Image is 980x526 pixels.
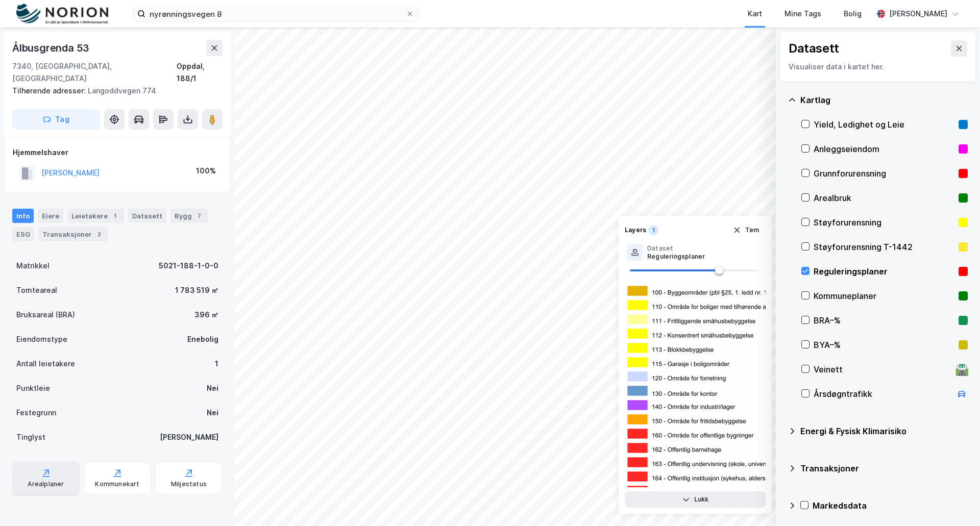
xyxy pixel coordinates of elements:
div: Nei [207,407,218,419]
div: Nei [207,382,218,394]
img: norion-logo.80e7a08dc31c2e691866.png [16,4,108,24]
div: Bruksareal (BRA) [16,309,75,321]
div: Leietakere [67,209,124,223]
div: 7340, [GEOGRAPHIC_DATA], [GEOGRAPHIC_DATA] [12,60,177,85]
div: Info [12,209,34,223]
iframe: Chat Widget [929,477,980,526]
div: Tomteareal [16,284,57,296]
div: Festegrunn [16,407,56,419]
div: Arealbruk [814,192,954,204]
div: Mine Tags [785,8,821,20]
div: 🛣️ [955,363,969,376]
div: Bolig [844,8,862,20]
div: Eiere [38,209,63,223]
button: Tag [12,109,100,130]
div: 396 ㎡ [194,309,218,321]
div: Matrikkel [16,260,50,272]
div: 1 [110,211,120,221]
div: Reguleringsplaner [647,253,705,261]
div: Grunnforurensning [814,167,954,180]
div: Miljøstatus [171,480,207,488]
div: Støyforurensning T-1442 [814,241,954,253]
div: Transaksjoner [38,227,108,241]
div: [PERSON_NAME] [889,8,947,20]
button: Lukk [625,491,766,508]
div: Layers [625,226,646,234]
div: [PERSON_NAME] [160,431,218,443]
div: Ålbusgrenda 53 [12,40,91,56]
div: Langoddvegen 774 [12,85,214,97]
div: Energi & Fysisk Klimarisiko [800,425,968,437]
div: Punktleie [16,382,50,394]
div: Visualiser data i kartet her. [789,61,967,73]
div: ESG [12,227,34,241]
div: Eiendomstype [16,333,67,345]
div: Bygg [170,209,208,223]
div: 7 [194,211,204,221]
div: 1 783 519 ㎡ [175,284,218,296]
div: Tinglyst [16,431,45,443]
div: Oppdal, 188/1 [177,60,223,85]
div: Veinett [814,363,951,375]
div: Kart [748,8,762,20]
div: 2 [94,229,104,239]
div: Datasett [128,209,166,223]
div: Arealplaner [28,480,64,488]
div: Yield, Ledighet og Leie [814,118,954,131]
div: 1 [648,225,658,235]
span: Tilhørende adresser: [12,86,88,95]
div: Anleggseiendom [814,143,954,155]
div: Årsdøgntrafikk [814,388,951,400]
div: Støyforurensning [814,216,954,229]
div: 5021-188-1-0-0 [159,260,218,272]
input: Søk på adresse, matrikkel, gårdeiere, leietakere eller personer [145,6,406,21]
div: Kommunekart [95,480,139,488]
div: BYA–% [814,339,954,351]
div: Markedsdata [813,499,968,512]
div: 1 [215,358,218,370]
div: Kommuneplaner [814,290,954,302]
div: Antall leietakere [16,358,75,370]
div: BRA–% [814,314,954,327]
div: Dataset [647,244,705,253]
div: Datasett [789,40,839,57]
div: Enebolig [187,333,218,345]
div: Hjemmelshaver [13,146,222,159]
button: Tøm [726,222,766,238]
div: Transaksjoner [800,462,968,474]
div: Kartlag [800,94,968,106]
div: 100% [196,165,216,177]
div: Reguleringsplaner [814,265,954,278]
